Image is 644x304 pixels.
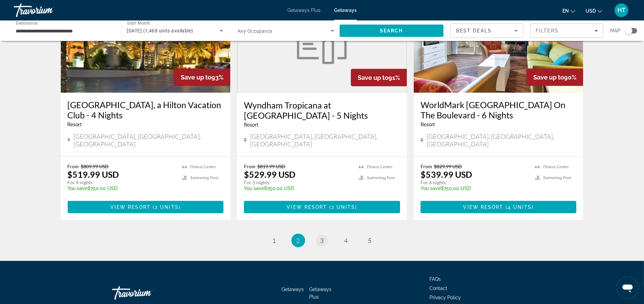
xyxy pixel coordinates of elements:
[427,133,577,148] span: [GEOGRAPHIC_DATA], [GEOGRAPHIC_DATA], [GEOGRAPHIC_DATA]
[434,163,462,169] span: $829.99 USD
[68,163,79,169] span: From
[282,287,304,292] a: Getaways
[421,186,529,191] p: $750.00 USD
[309,287,331,300] a: Getaways Plus
[351,69,407,86] div: 91%
[273,237,276,244] span: 1
[586,6,602,16] button: Change currency
[344,237,348,244] span: 4
[14,1,82,19] a: Travorium
[68,186,176,191] p: $750.00 USD
[151,204,181,210] span: ( )
[110,204,151,210] span: View Resort
[533,74,564,81] span: Save up to
[73,133,223,148] span: [GEOGRAPHIC_DATA], [GEOGRAPHIC_DATA], [GEOGRAPHIC_DATA]
[81,163,109,169] span: $809.99 USD
[190,176,218,180] span: Swimming Pool
[463,204,504,210] span: View Resort
[237,28,273,34] span: Any Occupancy
[421,100,577,120] a: WorldMark [GEOGRAPHIC_DATA] On The Boulevard - 6 Nights
[421,179,529,186] p: For 6 nights
[340,25,444,37] button: Search
[430,276,441,282] a: FAQs
[244,201,400,213] button: View Resort(2 units)
[543,176,571,180] span: Swimming Pool
[367,176,395,180] span: Swimming Pool
[421,163,432,169] span: From
[16,21,38,26] span: Destination
[421,186,441,191] span: You save
[155,204,179,210] span: 2 units
[456,28,492,33] span: Best Deals
[610,26,620,35] span: Map
[16,27,112,35] input: Select destination
[421,122,435,127] span: Resort
[562,8,569,14] span: en
[127,28,193,33] span: [DATE] (1,468 units available)
[430,286,448,291] a: Contact
[190,165,216,169] span: Fitness Center
[287,204,327,210] span: View Resort
[526,69,583,86] div: 90%
[244,100,400,120] a: Wyndham Tropicana at [GEOGRAPHIC_DATA] - 5 Nights
[68,122,82,127] span: Resort
[617,277,639,299] iframe: Bouton de lancement de la fenêtre de messagerie
[456,27,518,35] mat-select: Sort by
[331,204,355,210] span: 2 units
[181,74,211,81] span: Save up to
[504,204,534,210] span: ( )
[68,186,88,191] span: You save
[250,133,400,148] span: [GEOGRAPHIC_DATA], [GEOGRAPHIC_DATA], [GEOGRAPHIC_DATA]
[368,237,372,244] span: 5
[536,28,559,33] span: Filters
[430,295,461,300] a: Privacy Policy
[562,6,575,16] button: Change language
[244,163,256,169] span: From
[68,100,224,120] a: [GEOGRAPHIC_DATA], a Hilton Vacation Club - 4 Nights
[327,204,357,210] span: ( )
[358,74,388,81] span: Save up to
[257,163,285,169] span: $819.99 USD
[287,8,320,13] a: Getaways Plus
[320,237,324,244] span: 3
[530,24,603,38] button: Filters
[244,186,352,191] p: $750.00 USD
[174,69,230,86] div: 93%
[380,28,403,33] span: Search
[421,169,472,179] p: $539.99 USD
[508,204,532,210] span: 4 units
[617,7,626,14] span: HT
[244,169,296,179] p: $529.99 USD
[367,165,393,169] span: Fitness Center
[613,3,630,17] button: User Menu
[244,122,258,128] span: Resort
[68,201,224,213] button: View Resort(2 units)
[297,237,300,244] span: 2
[244,179,352,186] p: For 5 nights
[543,165,569,169] span: Fitness Center
[244,186,264,191] span: You save
[586,8,596,14] span: USD
[68,169,119,179] p: $519.99 USD
[112,283,180,303] a: Go Home
[334,8,357,13] a: Getaways
[127,21,150,26] span: Start Month
[68,179,176,186] p: For 4 nights
[61,234,584,247] nav: Pagination
[421,201,577,213] button: View Resort(4 units)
